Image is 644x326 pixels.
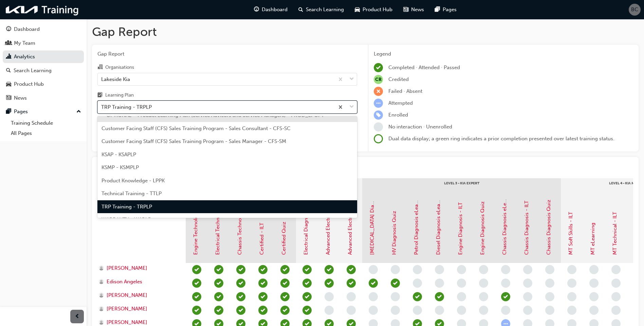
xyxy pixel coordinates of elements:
span: Dual data display; a green ring indicates a prior completion presented over latest training status. [388,136,614,142]
span: learningRecordVerb_PASS-icon [413,292,422,301]
span: Product Hub [363,6,392,14]
span: Pages [443,6,457,14]
div: Dashboard [14,25,40,33]
span: car-icon [355,5,360,14]
span: prev-icon [75,312,80,321]
span: learningRecordVerb_NONE-icon [545,306,554,315]
span: learningRecordVerb_PASS-icon [302,265,312,274]
a: Certified - ILT [259,223,265,255]
span: learningRecordVerb_NONE-icon [523,265,532,274]
span: learningRecordVerb_ATTEND-icon [369,279,378,288]
span: learningRecordVerb_PASS-icon [280,292,290,301]
span: learningRecordVerb_PASS-icon [192,306,201,315]
span: [PERSON_NAME] [107,291,147,299]
span: pages-icon [435,5,440,14]
span: learningRecordVerb_PASS-icon [280,279,290,288]
span: learningRecordVerb_NONE-icon [457,292,466,301]
span: learningRecordVerb_PASS-icon [236,306,245,315]
a: Engine Diagnosis Quiz [479,201,485,255]
a: Chassis Diagnosis - ILT [523,201,530,255]
span: learningRecordVerb_NONE-icon [589,279,599,288]
span: search-icon [298,5,303,14]
span: No interaction · Unenrolled [388,124,452,130]
span: learningRecordVerb_NONE-icon [611,292,621,301]
span: learningRecordVerb_NONE-icon [545,279,554,288]
span: learningRecordVerb_PASS-icon [501,292,510,301]
span: car-icon [6,81,11,87]
button: Pages [3,105,84,118]
span: learningRecordVerb_NONE-icon [391,292,400,301]
span: learningRecordVerb_NONE-icon [567,279,576,288]
a: Analytics [3,50,84,63]
span: learningRecordVerb_NONE-icon [501,306,510,315]
span: learningRecordVerb_NONE-icon [589,306,599,315]
span: learningRecordVerb_ATTEND-icon [258,279,268,288]
span: learningRecordVerb_ATTEND-icon [258,292,268,301]
a: MT eLearning [590,223,596,255]
div: Legend [374,50,633,58]
a: Chassis Diagnosis Quiz [546,200,552,255]
span: learningRecordVerb_PASS-icon [347,279,356,288]
span: learningRecordVerb_NONE-icon [457,279,466,288]
span: [PERSON_NAME] [107,305,147,313]
a: [MEDICAL_DATA] Diagnosis - ILT [369,178,375,255]
span: learningRecordVerb_ENROLL-icon [374,110,383,120]
span: TRP Training - TRPLP [102,204,152,210]
span: learningRecordVerb_NONE-icon [325,306,334,315]
span: WARRANTY - WARLP [102,217,151,223]
a: Advanced Electrics Quiz [347,198,353,255]
a: search-iconSearch Learning [293,3,349,17]
div: Pages [14,108,28,116]
span: learningRecordVerb_NONE-icon [435,279,444,288]
img: kia-training [3,3,81,17]
span: learningRecordVerb_NONE-icon [523,292,532,301]
span: Customer Facing Staff (CFS) Sales Training Program - Sales Manager - CFS-SM [102,138,286,144]
span: learningRecordVerb_PASS-icon [192,279,201,288]
span: Search Learning [306,6,344,14]
span: learningRecordVerb_NONE-icon [413,279,422,288]
span: learningRecordVerb_NONE-icon [523,279,532,288]
span: learningRecordVerb_NONE-icon [435,265,444,274]
button: BC [629,4,641,16]
h1: Gap Report [92,24,639,39]
span: learningRecordVerb_ATTEMPT-icon [374,99,383,108]
span: null-icon [374,75,383,84]
span: BC [631,6,638,14]
span: learningRecordVerb_ATTEND-icon [258,306,268,315]
span: KSAP - KSAPLP [102,151,136,158]
span: learningRecordVerb_NONE-icon [391,306,400,315]
a: All Pages [8,128,84,139]
button: DashboardMy TeamAnalyticsSearch LearningProduct HubNews [3,22,84,105]
span: search-icon [6,68,11,74]
span: organisation-icon [97,64,103,70]
span: learningRecordVerb_NONE-icon [479,292,488,301]
span: learningRecordVerb_ATTEND-icon [325,265,334,274]
span: learningRecordVerb_NONE-icon [413,306,422,315]
span: learningRecordVerb_NONE-icon [523,306,532,315]
a: My Team [3,37,84,49]
a: Edison Angeles [99,278,179,286]
span: learningRecordVerb_NONE-icon [457,306,466,315]
div: My Team [14,39,35,47]
span: Credited [388,76,409,82]
span: learningRecordVerb_PASS-icon [214,265,223,274]
div: Organisations [105,64,134,71]
span: learningRecordVerb_PASS-icon [347,265,356,274]
div: Learning Plan [105,92,134,99]
span: down-icon [349,103,354,111]
span: learningRecordVerb_NONE-icon [479,265,488,274]
span: Failed · Absent [388,88,422,94]
a: Training Schedule [8,118,84,128]
span: learningRecordVerb_NONE-icon [347,292,356,301]
div: TRP Training - TRPLP [101,103,152,111]
a: Chassis Technology eLearning [237,183,243,255]
a: Advanced Electrics - ILT [325,199,331,255]
span: learningRecordVerb_NONE-icon [567,306,576,315]
span: News [411,6,424,14]
span: learningRecordVerb_ATTEND-icon [258,265,268,274]
span: learningRecordVerb_PASS-icon [236,279,245,288]
span: learningRecordVerb_PASS-icon [435,292,444,301]
div: Level 3 - Kia Expert [362,178,561,195]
